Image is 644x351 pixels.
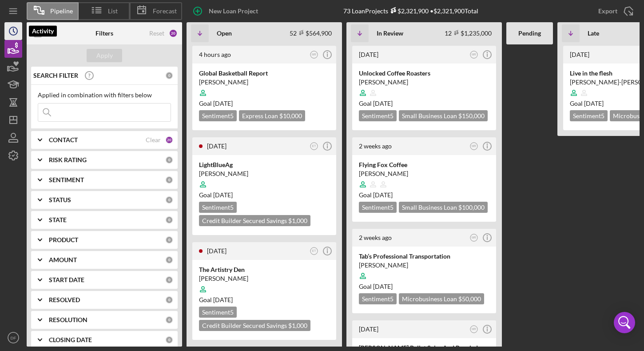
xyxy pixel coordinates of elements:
[87,49,122,62] button: Apply
[165,236,173,244] div: 0
[468,49,480,61] button: MR
[588,30,599,37] b: Late
[49,236,78,243] b: PRODUCT
[359,191,393,199] span: Goal
[49,316,87,323] b: RESOLUTION
[165,156,173,164] div: 0
[468,323,480,335] button: MR
[598,2,617,20] div: Export
[359,110,397,121] div: Sentiment 5
[213,100,233,107] time: 10/30/2025
[49,136,78,144] b: CONTACT
[359,234,392,241] time: 2025-09-08 11:18
[518,30,541,37] b: Pending
[472,236,476,239] text: MR
[589,2,640,20] button: Export
[373,100,393,107] time: 09/26/2025
[373,283,393,290] time: 07/12/2025
[308,245,320,257] button: ET
[191,44,338,132] a: 4 hours agoMRGlobal Basketball Report[PERSON_NAME]Goal [DATE]Sentiment5Express Loan $10,000
[95,30,113,37] b: Filters
[199,265,330,274] div: The Artistry Den
[279,112,302,120] span: $10,000
[213,191,233,199] time: 11/02/2025
[399,110,488,121] div: Small Business Loan
[359,100,393,107] span: Goal
[445,29,492,37] div: 12 $1,235,000
[359,202,397,213] div: Sentiment 5
[213,296,233,303] time: 10/13/2025
[199,169,330,178] div: [PERSON_NAME]
[165,196,173,204] div: 0
[288,322,307,329] span: $1,000
[165,216,173,224] div: 0
[96,49,113,62] div: Apply
[165,136,173,144] div: 20
[359,69,489,78] div: Unlocked Coffee Roasters
[468,232,480,244] button: MR
[359,142,392,150] time: 2025-09-08 17:26
[584,100,604,107] time: 06/23/2025
[191,136,338,236] a: [DATE]ETLightBlueAg[PERSON_NAME]Goal [DATE]Sentiment5Credit Builder Secured Savings $1,000
[169,29,178,38] div: 20
[49,216,67,223] b: STATE
[312,53,316,56] text: MR
[49,256,77,263] b: AMOUNT
[49,296,80,303] b: RESOLVED
[199,202,237,213] div: Sentiment 5
[187,2,267,20] button: New Loan Project
[570,51,589,58] time: 2025-06-11 14:36
[199,160,330,169] div: LightBlueAg
[570,110,608,121] div: Sentiment 5
[165,72,173,80] div: 0
[359,51,378,58] time: 2025-09-15 16:35
[165,276,173,284] div: 0
[165,176,173,184] div: 0
[308,49,320,61] button: MR
[359,78,489,87] div: [PERSON_NAME]
[388,7,429,15] div: $2,321,900
[359,293,397,304] div: Sentiment 5
[33,72,78,79] b: SEARCH FILTER
[4,329,22,347] button: DF
[290,29,332,37] div: 52 $564,900
[359,283,393,290] span: Goal
[153,8,177,15] span: Forecast
[472,144,476,148] text: MR
[472,327,476,331] text: MR
[165,296,173,304] div: 0
[359,261,489,270] div: [PERSON_NAME]
[351,44,497,132] a: [DATE]MRUnlocked Coffee Roasters[PERSON_NAME]Goal [DATE]Sentiment5Small Business Loan $150,000
[373,191,393,199] time: 03/31/2024
[49,336,92,343] b: CLOSING DATE
[209,2,258,20] div: New Loan Project
[191,241,338,341] a: [DATE]ETThe Artistry Den[PERSON_NAME]Goal [DATE]Sentiment5Credit Builder Secured Savings $1,000
[199,51,231,58] time: 2025-09-24 13:17
[288,217,307,224] span: $1,000
[50,8,73,15] span: Pipeline
[199,78,330,87] div: [PERSON_NAME]
[199,69,330,78] div: Global Basketball Report
[312,249,316,252] text: ET
[614,312,635,333] div: Open Intercom Messenger
[239,110,305,121] div: Express Loan
[312,144,316,148] text: ET
[165,336,173,344] div: 0
[207,247,227,255] time: 2025-09-23 04:35
[359,252,489,261] div: Tab’s Professional Transportation
[49,196,71,203] b: STATUS
[343,7,478,15] div: 73 Loan Projects • $2,321,900 Total
[49,156,87,164] b: RISK RATING
[165,316,173,324] div: 0
[458,112,485,120] span: $150,000
[399,202,488,213] div: Small Business Loan
[199,296,233,303] span: Goal
[199,215,310,226] div: Credit Builder Secured Savings
[199,274,330,283] div: [PERSON_NAME]
[49,276,84,283] b: START DATE
[38,92,171,99] div: Applied in combination with filters below
[217,30,232,37] b: Open
[149,30,164,37] div: Reset
[199,110,237,121] div: Sentiment 5
[472,53,476,56] text: MR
